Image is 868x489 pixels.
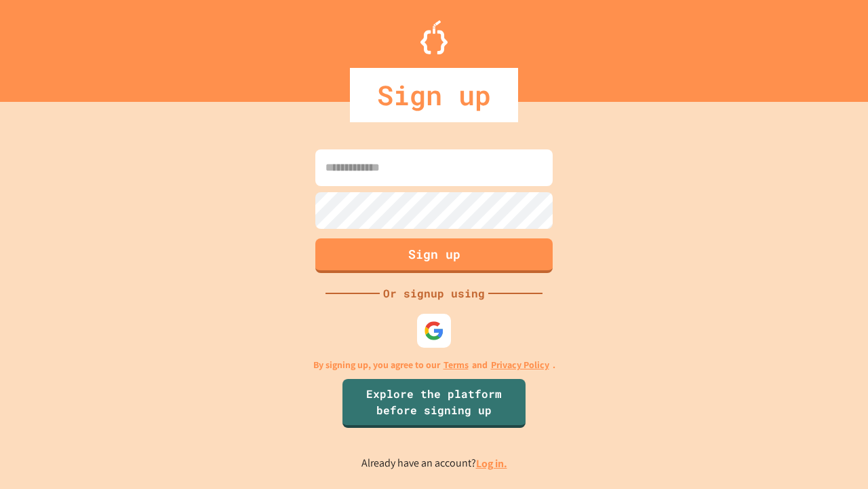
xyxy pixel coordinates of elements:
[342,379,526,428] a: Explore the platform before signing up
[443,358,469,372] a: Terms
[380,285,488,302] div: Or signup using
[476,456,507,471] a: Log in.
[424,321,444,341] img: google-icon.svg
[313,358,555,372] p: By signing up, you agree to our and .
[350,68,518,122] div: Sign up
[491,358,549,372] a: Privacy Policy
[315,238,553,273] button: Sign up
[361,455,507,472] p: Already have an account?
[420,20,448,54] img: Logo.svg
